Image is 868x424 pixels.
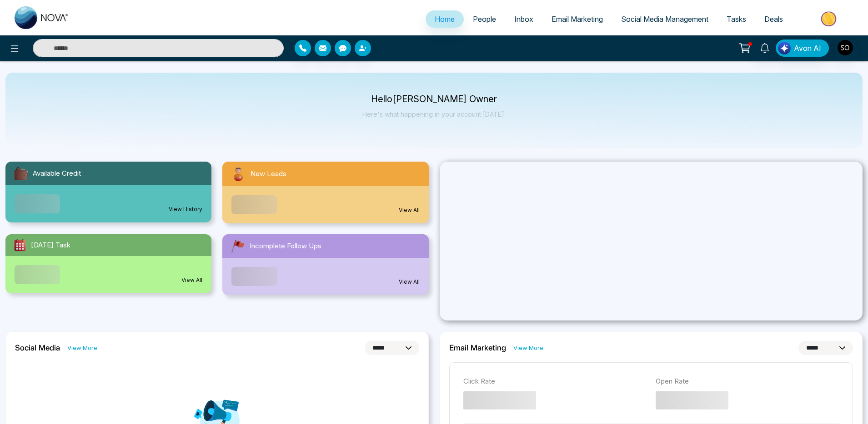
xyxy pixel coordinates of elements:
p: Click Rate [463,376,647,387]
a: New LeadsView All [217,162,434,223]
p: Here's what happening in your account [DATE]. [362,110,506,118]
img: todayTask.svg [13,238,27,252]
a: Incomplete Follow UpsView All [217,234,434,295]
img: followUps.svg [230,238,246,254]
img: Nova CRM Logo [15,6,69,29]
p: Open Rate [656,376,839,387]
a: View All [399,278,420,286]
h2: Email Marketing [449,343,506,352]
span: Inbox [514,15,533,24]
span: People [473,15,496,24]
img: newLeads.svg [230,165,247,182]
h2: Social Media [15,343,60,352]
a: Tasks [717,10,755,28]
a: View All [399,206,420,214]
a: Home [426,10,464,28]
a: View All [181,276,202,284]
img: User Avatar [838,40,853,55]
span: Home [435,15,455,24]
a: View History [169,205,202,213]
a: View More [67,344,97,352]
img: availableCredit.svg [13,165,29,182]
p: Hello [PERSON_NAME] Owner [362,95,506,103]
span: Avon AI [794,43,821,54]
a: Social Media Management [612,10,717,28]
a: Inbox [505,10,542,28]
span: Tasks [727,15,746,24]
a: View More [513,344,543,352]
img: Market-place.gif [797,9,863,29]
a: People [464,10,505,28]
span: Available Credit [33,168,81,179]
span: Deals [764,15,783,24]
span: Social Media Management [621,15,708,24]
span: Email Marketing [552,15,603,24]
a: Deals [755,10,792,28]
button: Avon AI [776,39,829,57]
span: Incomplete Follow Ups [250,241,321,251]
a: Email Marketing [542,10,612,28]
span: New Leads [251,169,286,179]
span: [DATE] Task [31,240,70,251]
img: Lead Flow [778,42,791,54]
